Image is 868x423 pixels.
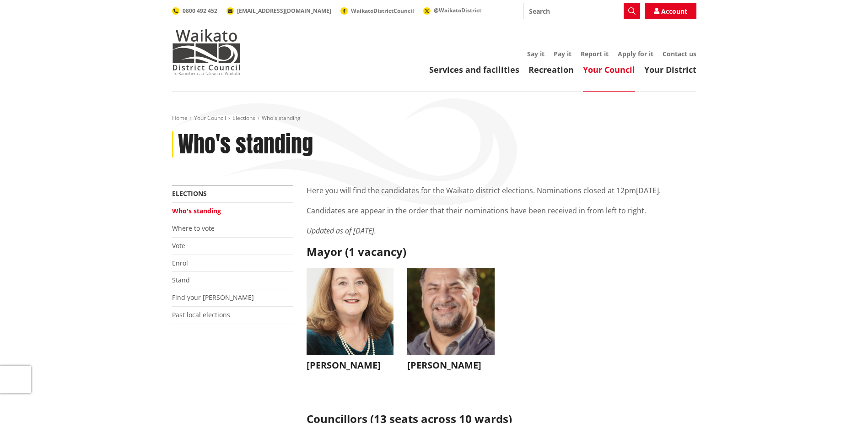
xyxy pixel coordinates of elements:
[172,259,188,267] a: Enrol
[644,64,696,75] a: Your District
[663,49,696,58] a: Contact us
[307,360,394,371] h3: [PERSON_NAME]
[645,3,696,19] a: Account
[178,131,313,158] h1: Who's standing
[528,64,574,75] a: Recreation
[194,114,226,122] a: Your Council
[172,241,185,250] a: Vote
[172,189,207,198] a: Elections
[232,114,255,122] a: Elections
[554,49,571,58] a: Pay it
[307,185,696,196] p: Here you will find the candidates for the Waikato district elections. Nominations closed at 12pm[...
[183,7,217,15] span: 0800 492 452
[583,64,635,75] a: Your Council
[307,205,696,216] p: Candidates are appear in the order that their nominations have been received in from left to right.
[237,7,331,15] span: [EMAIL_ADDRESS][DOMAIN_NAME]
[581,49,609,58] a: Report it
[172,310,230,319] a: Past local elections
[307,268,394,355] img: WO-M__CHURCH_J__UwGuY
[527,49,545,58] a: Say it
[172,224,215,233] a: Where to vote
[307,244,406,259] strong: Mayor (1 vacancy)
[434,6,481,14] span: @WaikatoDistrict
[172,206,221,215] a: Who's standing
[172,293,254,302] a: Find your [PERSON_NAME]
[351,7,414,15] span: WaikatoDistrictCouncil
[172,114,188,122] a: Home
[423,6,481,14] a: @WaikatoDistrict
[172,276,190,284] a: Stand
[407,268,495,355] img: WO-M__BECH_A__EWN4j
[307,268,394,375] button: [PERSON_NAME]
[429,64,519,75] a: Services and facilities
[226,7,331,15] a: [EMAIL_ADDRESS][DOMAIN_NAME]
[172,114,696,122] nav: breadcrumb
[307,226,376,236] em: Updated as of [DATE].
[407,360,495,371] h3: [PERSON_NAME]
[407,268,495,375] button: [PERSON_NAME]
[172,29,241,75] img: Waikato District Council - Te Kaunihera aa Takiwaa o Waikato
[523,3,640,19] input: Search input
[618,49,653,58] a: Apply for it
[340,7,414,15] a: WaikatoDistrictCouncil
[262,114,301,122] span: Who's standing
[172,7,217,15] a: 0800 492 452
